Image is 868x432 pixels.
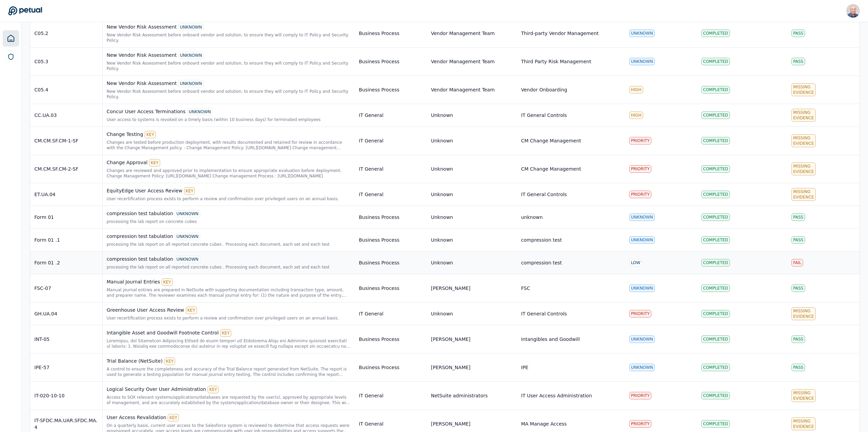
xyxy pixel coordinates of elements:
[791,284,805,292] div: Pass
[521,58,591,65] div: Third Party Risk Management
[355,155,427,183] td: IT General
[701,392,730,399] div: Completed
[34,285,98,292] div: FSC-07
[431,112,453,119] div: Unknown
[521,259,562,266] div: compression test
[791,58,805,65] div: Pass
[107,219,351,224] div: processing the lab report on concrete cubes
[107,187,351,195] div: EquityEdge User Access Review
[701,213,730,221] div: Completed
[34,417,98,431] div: IT-SFDC.MA.UAR.SFDC.MA.4
[107,52,351,59] div: New Vendor Risk Assessment
[107,196,351,202] div: User recertification process exists to perform a review and confirmation over privileged users on...
[521,420,567,427] div: MA Manage Access
[355,76,427,104] td: Business Process
[629,364,655,371] div: UNKNOWN
[629,310,651,317] div: PRIORITY
[107,140,351,151] div: Changes are tested before production deployment, with results documented and retained for review ...
[629,137,651,144] div: PRIORITY
[791,162,816,175] div: Missing Evidence
[107,233,351,240] div: compression test tabulation
[34,58,98,65] div: C05.3
[521,191,567,198] div: IT General Controls
[355,183,427,206] td: IT General
[701,236,730,244] div: Completed
[220,329,231,337] div: KEY
[107,329,351,337] div: Intangible Asset and Goodwill Footnote Control
[178,80,204,87] div: UNKNOWN
[431,420,470,427] div: [PERSON_NAME]
[107,315,351,321] div: User recertification process exists to perform a review and confirmation over privileged users on...
[701,191,730,198] div: Completed
[629,86,643,93] div: HIGH
[791,335,805,343] div: Pass
[107,287,351,298] div: Manual journal entries are prepared in NetSuite with supporting documentation including transacti...
[178,23,204,31] div: UNKNOWN
[521,392,592,399] div: IT User Access Administration
[701,420,730,428] div: Completed
[107,210,351,218] div: compression test tabulation
[791,188,816,201] div: Missing Evidence
[107,168,351,179] div: Changes are reviewed and approved prior to implementation to ensure appropriate evaluation before...
[107,80,351,87] div: New Vendor Risk Assessment
[701,165,730,173] div: Completed
[701,137,730,144] div: Completed
[355,127,427,155] td: IT General
[521,137,581,144] div: CM Change Management
[107,338,351,349] div: Quarterly, the Functional Accounting Manager or above reviews the Intangible Asset and Goodwill f...
[701,111,730,119] div: Completed
[431,237,453,243] div: Unknown
[521,166,581,172] div: CM Change Management
[107,32,351,43] div: New Vendor Risk Assessment before onboard vendor and solution, to ensure they will comply to IT P...
[431,364,470,371] div: [PERSON_NAME]
[791,364,805,371] div: Pass
[107,278,351,286] div: Manual Journal Entries
[791,307,816,320] div: Missing Evidence
[107,89,351,100] div: New Vendor Risk Assessment before onboard vendor and solution, to ensure they will comply to IT P...
[701,30,730,37] div: Completed
[107,242,351,247] div: processing the lab report on all reported concrete cubes . Processing each document, each set and...
[791,389,816,402] div: Missing Evidence
[34,364,98,371] div: IPE-57
[431,336,470,343] div: [PERSON_NAME]
[355,353,427,382] td: Business Process
[846,4,860,18] img: Harel K
[145,131,156,138] div: KEY
[629,111,643,119] div: HIGH
[629,213,655,221] div: UNKNOWN
[701,335,730,343] div: Completed
[107,117,351,122] div: User access to systems is revoked on a timely basis (within 10 business days) for terminated empl...
[431,30,495,37] div: Vendor Management Team
[175,233,200,240] div: UNKNOWN
[629,259,642,266] div: LOW
[178,52,204,59] div: UNKNOWN
[629,420,651,428] div: PRIORITY
[186,307,197,314] div: KEY
[162,278,173,286] div: KEY
[107,256,351,263] div: compression test tabulation
[791,83,816,96] div: Missing Evidence
[791,30,805,37] div: Pass
[168,414,179,421] div: KEY
[207,386,219,393] div: KEY
[34,237,98,243] div: Form 01 .1
[107,131,351,138] div: Change Testing
[431,259,453,266] div: Unknown
[8,6,42,16] a: Go to Dashboard
[355,252,427,274] td: Business Process
[431,137,453,144] div: Unknown
[355,274,427,303] td: Business Process
[521,364,528,371] div: IPE
[431,214,453,221] div: Unknown
[701,86,730,93] div: Completed
[107,108,351,116] div: Concur User Access Terminations
[355,206,427,229] td: Business Process
[629,335,655,343] div: UNKNOWN
[629,191,651,198] div: PRIORITY
[34,191,98,198] div: ET.UA.04
[521,112,567,119] div: IT General Controls
[629,30,655,37] div: UNKNOWN
[107,414,351,421] div: User Access Revalidation
[107,366,351,377] div: A control to ensure the completeness and accuracy of the Trial Balance report generated from NetS...
[107,159,351,167] div: Change Approval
